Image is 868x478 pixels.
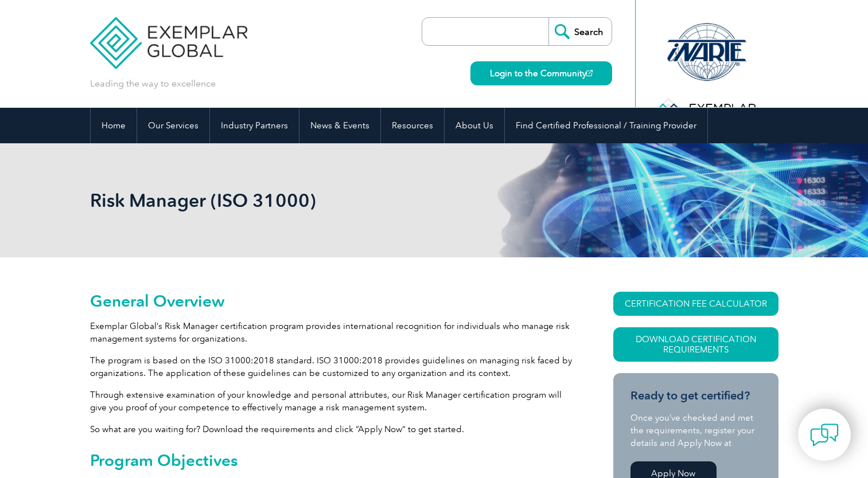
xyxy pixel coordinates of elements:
[90,77,216,90] p: Leading the way to excellence
[90,320,572,345] p: Exemplar Global’s Risk Manager certification program provides international recognition for indiv...
[137,108,209,143] a: Our Services
[613,327,779,362] a: Download Certification Requirements
[810,421,839,449] img: contact-chat.png
[505,108,707,143] a: Find Certified Professional / Training Provider
[90,354,572,379] p: The program is based on the ISO 31000:2018 standard. ISO 31000:2018 provides guidelines on managi...
[210,108,299,143] a: Industry Partners
[470,61,612,85] a: Login to the Community
[90,451,572,469] h2: Program Objectives
[91,108,137,143] a: Home
[586,70,593,76] img: open_square.png
[90,389,572,414] p: Through extensive examination of your knowledge and personal attributes, our Risk Manager certifi...
[90,423,572,436] p: So what are you waiting for? Download the requirements and click “Apply Now” to get started.
[548,18,612,45] input: Search
[90,189,531,211] h1: Risk Manager (ISO 31000)
[90,292,572,310] h2: General Overview
[630,412,761,449] p: Once you’ve checked and met the requirements, register your details and Apply Now at
[630,389,761,403] h3: Ready to get certified?
[381,108,444,143] a: Resources
[445,108,504,143] a: About Us
[613,292,779,316] a: CERTIFICATION FEE CALCULATOR
[299,108,380,143] a: News & Events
